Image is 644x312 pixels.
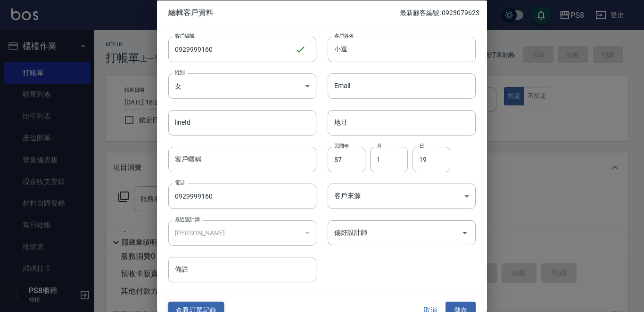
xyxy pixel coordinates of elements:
[175,69,185,76] label: 性別
[175,32,195,39] label: 客戶編號
[175,216,199,223] label: 最近設計師
[457,225,472,240] button: Open
[334,142,349,149] label: 民國年
[400,8,479,17] p: 最新顧客編號: 0923079623
[168,8,400,17] span: 編輯客戶資料
[419,142,424,149] label: 日
[334,32,354,39] label: 客戶姓名
[377,142,381,149] label: 月
[168,73,316,98] div: 女
[175,179,185,186] label: 電話
[168,220,316,246] div: [PERSON_NAME]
